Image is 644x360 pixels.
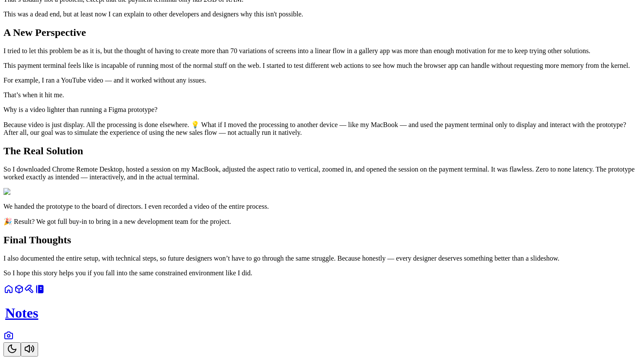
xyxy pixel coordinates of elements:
[5,305,641,321] h1: Notes
[3,203,641,210] p: We handed the prototype to the board of directors. I even recorded a video of the entire process.
[3,10,641,18] p: This was a dead end, but at least now I can explain to other developers and designers why this is...
[3,145,641,157] h2: The Real Solution
[3,27,641,38] h2: A New Perspective
[3,106,641,114] p: Why is a video lighter than running a Figma prototype?
[3,121,641,137] p: Because video is just display. All the processing is done elsewhere. 💡 What if I moved the proces...
[3,342,21,357] button: Toggle Theme
[3,91,641,99] p: That’s when it hit me.
[3,234,641,246] h2: Final Thoughts
[3,76,641,84] p: For example, I ran a YouTube video — and it worked without any issues.
[3,62,641,70] p: This payment terminal feels like is incapable of running most of the normal stuff on the web. I s...
[21,342,38,357] button: Toggle Audio
[3,255,641,262] p: I also documented the entire setup, with technical steps, so future designers won’t have to go th...
[3,166,641,181] p: So I downloaded Chrome Remote Desktop, hosted a session on my MacBook, adjusted the aspect ratio ...
[3,188,28,196] img: Image
[3,217,641,226] p: 🎉 Result? We got full buy-in to bring in a new development team for the project.
[3,269,641,277] p: So I hope this story helps you if you fall into the same constrained environment like I did.
[3,47,641,55] p: I tried to let this problem be as it is, but the thought of having to create more than 70 variati...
